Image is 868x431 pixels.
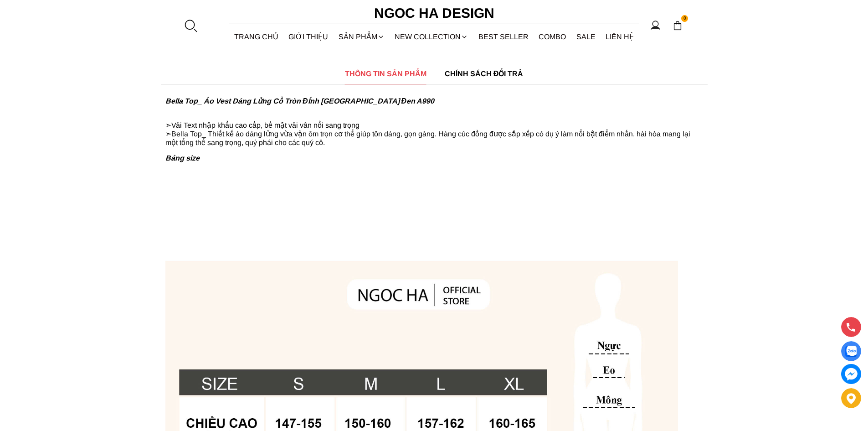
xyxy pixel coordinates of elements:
a: Combo [534,25,571,49]
img: Display image [845,346,857,357]
a: NEW COLLECTION [390,25,473,49]
a: Ngoc Ha Design [366,2,503,24]
strong: Bella Top_ Áo Vest Dáng Lửng Cổ Tròn ĐÍnh [GEOGRAPHIC_DATA] Đen A990 [165,97,434,105]
a: LIÊN HỆ [601,25,639,49]
span: 0 [681,15,688,22]
a: Display image [841,341,861,361]
span: THÔNG TIN SẢN PHẨM [345,68,426,79]
a: messenger [841,364,861,384]
p: ➣Vải Text nhập khẩu cao cấp, bề mặt vải vân nổi sang trọng ➣Bella Top_ Thiết kế áo dáng lửng vừa ... [165,113,703,147]
img: img-CART-ICON-ksit0nf1 [673,21,683,31]
a: SALE [571,25,601,49]
div: SẢN PHẨM [334,25,390,49]
a: TRANG CHỦ [229,25,284,49]
strong: Bảng size [165,154,200,162]
a: BEST SELLER [473,25,534,49]
span: CHÍNH SÁCH ĐỔI TRẢ [445,68,524,79]
a: GIỚI THIỆU [283,25,334,49]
